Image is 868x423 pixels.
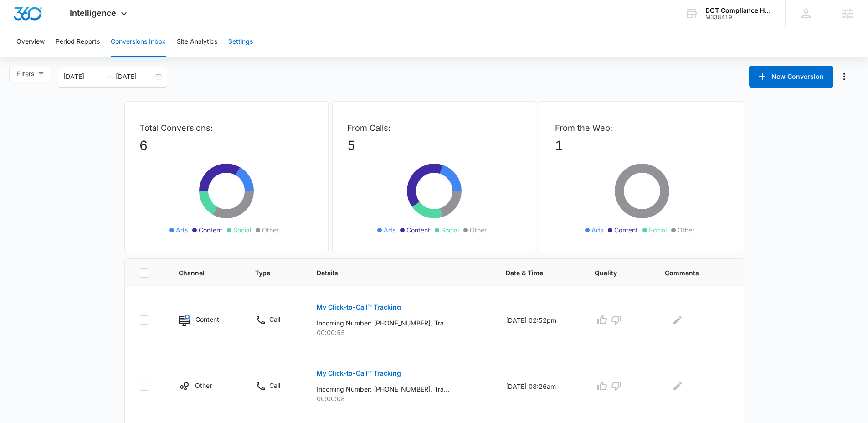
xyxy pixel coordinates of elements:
span: Other [470,225,487,235]
span: Content [406,225,430,235]
button: Edit Comments [670,379,685,393]
span: Channel [179,268,220,278]
input: Start date [63,72,101,82]
p: 00:00:08 [317,394,484,403]
span: Other [678,225,694,235]
button: Period Reports [56,27,100,57]
span: Ads [591,225,603,235]
p: From the Web: [555,122,729,134]
p: 5 [347,136,521,155]
button: New Conversion [749,66,833,88]
span: to [105,73,112,80]
button: Conversions Inbox [111,27,166,57]
div: account name [705,7,772,14]
span: Type [255,268,282,278]
span: Social [441,225,459,235]
p: 6 [139,136,313,155]
p: From Calls: [347,122,521,134]
span: Intelligence [70,8,116,18]
p: Incoming Number: [PHONE_NUMBER], Tracking Number: [PHONE_NUMBER], Ring To: [PHONE_NUMBER], Caller... [317,384,449,394]
span: Social [233,225,251,235]
p: Incoming Number: [PHONE_NUMBER], Tracking Number: [PHONE_NUMBER], Ring To: [PHONE_NUMBER], Caller... [317,318,449,328]
span: Other [262,225,279,235]
p: Other [195,381,212,390]
p: My Click-to-Call™ Tracking [317,304,401,310]
button: My Click-to-Call™ Tracking [317,296,401,318]
span: Details [317,268,471,278]
p: Total Conversions: [139,122,313,134]
p: Call [269,315,280,324]
span: Date & Time [506,268,560,278]
span: Ads [176,225,188,235]
p: Call [269,381,280,390]
div: account id [705,14,772,21]
input: End date [116,72,154,82]
p: Content [195,315,219,324]
span: Quality [595,268,630,278]
button: Site Analytics [177,27,217,57]
button: Filters [9,66,51,82]
span: Filters [16,69,34,79]
span: swap-right [105,73,112,80]
p: 1 [555,136,729,155]
p: 00:00:55 [317,328,484,337]
span: Content [199,225,222,235]
td: [DATE] 08:26am [495,353,584,419]
span: Comments [665,268,715,278]
button: Edit Comments [670,313,685,327]
button: Settings [228,27,253,57]
span: Ads [384,225,395,235]
span: Social [649,225,667,235]
button: Manage Numbers [837,69,852,84]
button: Overview [16,27,45,57]
p: My Click-to-Call™ Tracking [317,370,401,377]
span: Content [614,225,638,235]
button: My Click-to-Call™ Tracking [317,362,401,384]
td: [DATE] 02:52pm [495,287,584,353]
